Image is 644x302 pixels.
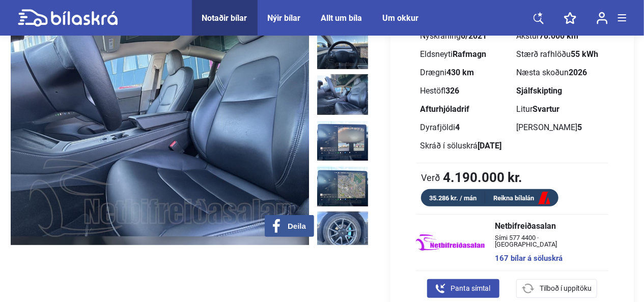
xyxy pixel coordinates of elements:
[571,49,598,59] b: 55 kWh
[202,13,247,23] a: Notaðir bílar
[516,69,604,77] div: Næsta skoðun
[533,104,559,114] b: Svartur
[443,171,522,184] b: 4.190.000 kr.
[268,13,301,23] a: Nýir bílar
[317,212,368,252] img: 1756396867_8557579841867768638_28696839608479564.jpg
[569,68,587,77] b: 2026
[421,192,485,204] div: 35.286 kr. / mán
[420,142,508,150] div: Skráð í söluskrá
[317,166,368,206] img: 1756396866_1575226652085216053_28696838608442158.jpg
[383,13,419,23] a: Um okkur
[317,120,368,161] img: 1756396865_2361341185812765622_28696837879861732.jpg
[451,283,491,294] span: Panta símtal
[421,172,440,183] span: Verð
[453,49,486,59] b: Rafmagn
[539,31,578,41] b: 78.000 km
[420,104,469,114] b: Afturhjóladrif
[495,255,598,262] a: 167 bílar á söluskrá
[321,13,362,23] a: Allt um bíla
[317,28,368,69] img: 1756396863_3811273396481560248_28696836471845889.jpg
[446,68,474,77] b: 430 km
[461,31,487,41] b: 6/2021
[288,222,306,231] span: Deila
[516,50,604,58] div: Stærð rafhlöðu
[485,192,558,205] a: Reikna bílalán
[420,32,508,40] div: Nýskráning
[516,86,562,96] b: Sjálfskipting
[577,123,582,132] b: 5
[478,141,501,150] b: [DATE]
[540,283,592,294] span: Tilboð í uppítöku
[420,124,508,132] div: Dyrafjöldi
[420,50,508,58] div: Eldsneyti
[516,32,604,40] div: Akstur
[516,105,604,113] div: Litur
[597,12,608,24] img: user-login.svg
[265,215,314,237] button: Deila
[495,222,598,230] span: Netbifreiðasalan
[495,234,598,248] span: Sími 577 4400 · [GEOGRAPHIC_DATA]
[516,124,604,132] div: [PERSON_NAME]
[420,87,508,95] div: Hestöfl
[455,123,460,132] b: 4
[317,74,368,115] img: 1756396864_4484817410358400490_28696837166032186.jpg
[420,69,508,77] div: Drægni
[445,86,459,96] b: 326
